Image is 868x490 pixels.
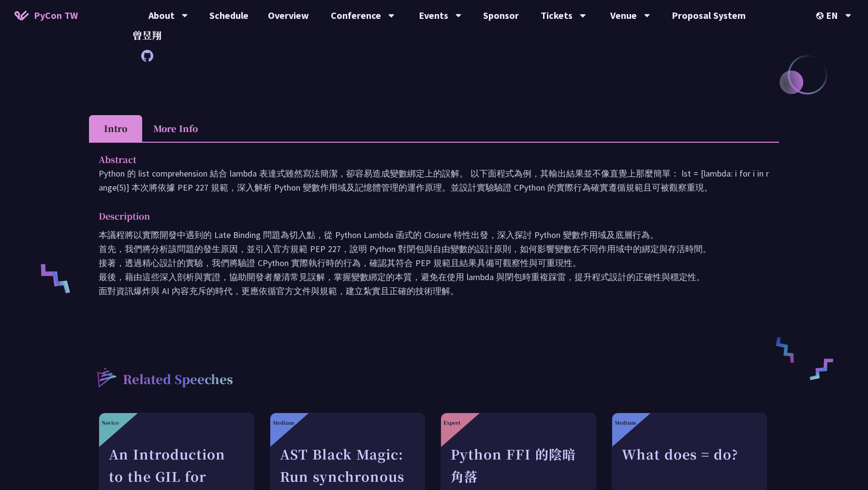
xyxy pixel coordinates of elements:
p: Python 的 list comprehension 結合 lambda 表達式雖然寫法簡潔，卻容易造成變數綁定上的誤解。 以下面程式為例，其輸出結果並不像直覺上那麼簡單： lst = [la... [99,166,769,194]
p: 曾昱翔 [113,28,181,43]
p: 本議程將以實際開發中遇到的 Late Binding 問題為切入點，從 Python Lambda 函式的 Closure 特性出發，深入探討 Python 變數作用域及底層行為。 首先，我們將... [99,228,769,298]
p: Related Speeches [123,371,233,390]
div: Novice [102,419,119,426]
p: Description [99,209,750,223]
li: More Info [142,115,209,142]
div: Medium [273,419,294,426]
div: Expert [443,419,460,426]
span: PyCon TW [34,8,78,23]
li: Intro [89,115,142,142]
div: Medium [615,419,636,426]
img: Locale Icon [816,12,826,19]
a: PyCon TW [5,3,88,28]
img: r3.8d01567.svg [83,354,130,401]
p: Abstract [99,152,750,166]
img: Home icon of PyCon TW 2025 [15,11,29,20]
